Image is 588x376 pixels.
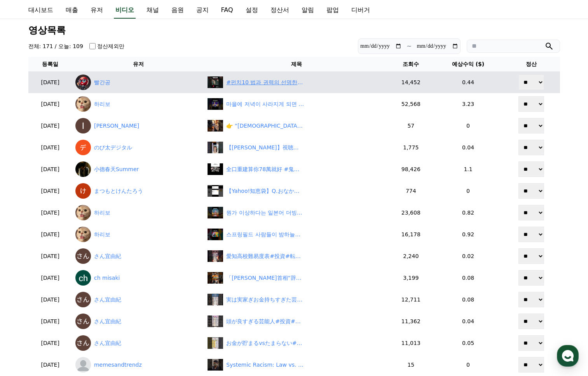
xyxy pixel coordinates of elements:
[434,57,503,71] th: 예상수익 ($)
[208,229,385,240] a: 스프링필드 사람들이 밤하늘의 별들을 보지 못했던 이유 스프링필드 사람들이 밤하늘의 별들을 보지 못했던 이유
[28,137,72,158] td: [DATE]
[226,339,304,347] div: お金が貯まるvsたまらない#投資#転職#貯金
[208,163,223,175] img: 全口重建算你78萬就好 #鬼滅之刃 #猗窩座 #童磨
[75,161,201,177] a: 小德春天Summer
[388,180,433,202] td: 774
[208,250,223,262] img: 愛知高校難易度表#投資#転職#貯金
[75,314,91,329] img: さん宜由紀
[320,2,345,19] a: 팝업
[75,183,201,199] a: まつもとけんたろう
[28,267,72,289] td: [DATE]
[75,335,91,351] img: さん宜由紀
[226,165,304,173] div: 全口重建算你78萬就好 #鬼滅之刃 #猗窩座 #童磨
[75,118,201,133] a: [PERSON_NAME]
[388,332,433,354] td: 11,013
[208,185,385,197] a: 【Yahoo!知恵袋】Q.おなかが痛いのかっこいい言い方を教えてください#shorts #yahoo知恵袋 【Yahoo!知恵袋】Q.おなかが痛いのかっこいい言い方を教えてください#shorts...
[75,75,91,90] img: 빨간공
[434,332,503,354] td: 0.05
[208,120,223,132] img: 👉 “한국인이 사랑하는 강아지 🐶 이름과 출신지의 비밀” #댕댕이 #반려견 #댕댕이 #반려견 #강아지 #동물 #지식 #강아지 #동물 #지식 #댕댕이 #반려견 #댕댕이 #반려견
[28,57,72,71] th: 등록일
[75,140,91,155] img: のび太デジタル
[503,57,560,71] th: 정산
[208,272,223,284] img: 「石破首相“辞めない力”!? 自民党が学級会レベルの大混乱」
[75,248,201,264] a: さん宜由紀
[434,158,503,180] td: 1.1
[388,115,433,137] td: 57
[75,357,91,373] img: memesandtrendz
[208,185,223,197] img: 【Yahoo!知恵袋】Q.おなかが痛いのかっこいい言い方を教えてください#shorts #yahoo知恵袋
[75,227,91,242] img: 하리보
[165,2,190,19] a: 음원
[226,100,304,108] div: 마을에 저녁이 사라지게 되면 벌어지는 충격적인 일들
[208,76,223,88] img: #펀치10 법과 권력의 선명한 대립
[388,310,433,332] td: 11,362
[75,205,91,220] img: 하리보
[208,294,385,305] a: 実は実家ぎお金持ちすぎた芸能人#投資#転職#貯金 実は実家ぎお金持ちすぎた芸能人#投資#転職#貯金
[59,2,84,19] a: 매출
[120,258,129,264] span: 설정
[75,118,91,133] img: lee bongho
[114,2,136,19] a: 비디오
[208,229,223,240] img: 스프링필드 사람들이 밤하늘의 별들을 보지 못했던 이유
[388,137,433,158] td: 1,775
[208,142,223,153] img: 【青原桃香】視聴者投稿で浴衣を褒められて照れまくる美人お天気キャスター煽原ももぴん【ウェザーニュースLiVE切り抜き】 #かわいい
[226,274,304,282] div: 「石破首相“辞めない力”!? 自民党が学級会レベルの大混乱」
[226,317,304,326] div: 頭が良すぎる芸能人#投資#転職#貯金
[388,289,433,310] td: 12,711
[24,258,29,264] span: 홈
[434,289,503,310] td: 0.08
[388,71,433,93] td: 14,452
[100,246,149,265] a: 설정
[208,294,223,305] img: 実は実家ぎお金持ちすぎた芸能人#投資#転職#貯金
[388,267,433,289] td: 3,199
[97,42,124,50] label: 정산제외만
[434,224,503,245] td: 0.92
[190,2,215,19] a: 공지
[75,205,201,220] a: 하리보
[345,2,376,19] a: 디버거
[295,2,320,19] a: 알림
[208,337,223,349] img: お金が貯まるvsたまらない#投資#転職#貯金
[71,258,80,264] span: 대화
[75,270,201,286] a: ch misaki
[75,96,91,112] img: 하리보
[388,202,433,224] td: 23,608
[434,93,503,115] td: 3.23
[208,76,385,88] a: #펀치10 법과 권력의 선명한 대립 #펀치10 법과 권력의 선명한 대립
[434,71,503,93] td: 0.44
[28,245,72,267] td: [DATE]
[208,315,385,327] a: 頭が良すぎる芸能人#投資#転職#貯金 頭が良すぎる芸能人#投資#転職#貯金
[226,187,304,195] div: 【Yahoo!知恵袋】Q.おなかが痛いのかっこいい言い方を教えてください#shorts #yahoo知恵袋
[28,42,83,50] h4: 전체: 171 / 오늘: 109
[28,71,72,93] td: [DATE]
[434,267,503,289] td: 0.08
[208,359,223,371] img: Systemic Racism: Law vs. Choice - Unpacking the Truth! #shorts
[75,140,201,155] a: のび太デジタル
[388,245,433,267] td: 2,240
[388,224,433,245] td: 16,178
[208,272,385,284] a: 「石破首相“辞めない力”!? 自民党が学級会レベルの大混乱」 「[PERSON_NAME]首相“辞めない力”!? [DEMOGRAPHIC_DATA]が学級会レベルの大混乱」
[226,144,304,152] div: 【青原桃香】視聴者投稿で浴衣を褒められて照れまくる美人お天気キャスター煽原ももぴん【ウェザーニュースLiVE切り抜き】 #かわいい
[388,158,433,180] td: 98,426
[226,78,304,87] div: #펀치10 법과 권력의 선명한 대립
[215,2,239,19] a: FAQ
[75,161,91,177] img: 小德春天Summer
[75,292,91,307] img: さん宜由紀
[388,354,433,376] td: 15
[434,180,503,202] td: 0
[239,2,264,19] a: 설정
[28,202,72,224] td: [DATE]
[226,252,304,260] div: 愛知高校難易度表#投資#転職#貯金
[434,354,503,376] td: 0
[208,142,385,153] a: 【青原桃香】視聴者投稿で浴衣を褒められて照れまくる美人お天気キャスター煽原ももぴん【ウェザーニュースLiVE切り抜き】 #かわいい 【[PERSON_NAME]】視聴者投稿で浴衣を褒められて照れ...
[51,246,100,265] a: 대화
[28,158,72,180] td: [DATE]
[75,96,201,112] a: 하리보
[72,57,204,71] th: 유저
[434,115,503,137] td: 0
[28,93,72,115] td: [DATE]
[434,310,503,332] td: 0.04
[75,357,201,373] a: memesandtrendz
[204,57,388,71] th: 제목
[75,75,201,90] a: 빨간공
